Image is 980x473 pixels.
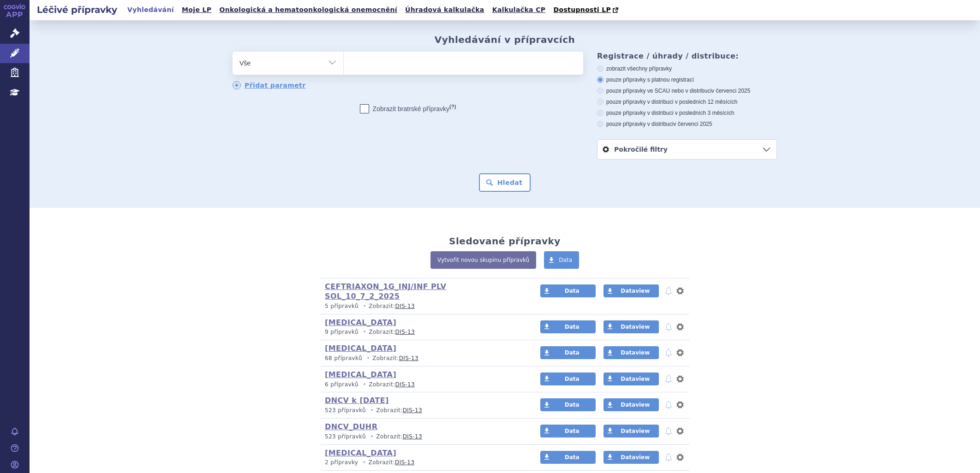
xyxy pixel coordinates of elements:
[711,88,750,94] span: v červenci 2025
[540,372,596,385] a: Data
[544,251,579,269] a: Data
[395,459,414,466] a: DIS-13
[30,3,125,16] h2: Léčivé přípravky
[360,459,369,467] i: •
[360,302,369,310] i: •
[565,428,580,434] span: Data
[604,320,659,333] a: Dataview
[597,76,777,83] label: pouze přípravky s platnou registrací
[325,302,523,310] p: Zobrazit:
[325,433,523,441] p: Zobrazit:
[325,318,396,327] a: [MEDICAL_DATA]
[604,284,659,297] a: Dataview
[125,4,177,16] a: Vyhledávání
[565,376,580,382] span: Data
[435,34,575,45] h2: Vyhledávání v přípravcích
[325,449,396,457] a: [MEDICAL_DATA]
[325,328,523,336] p: Zobrazit:
[325,459,358,466] span: 2 přípravky
[325,407,366,414] span: 523 přípravků
[675,399,685,410] button: nastavení
[368,433,376,441] i: •
[565,402,580,408] span: Data
[664,426,673,437] button: notifikace
[325,381,359,388] span: 6 přípravků
[621,288,650,294] span: Dataview
[597,52,777,60] h3: Registrace / úhrady / distribuce:
[360,381,369,389] i: •
[449,236,561,247] h2: Sledované přípravky
[399,355,418,361] a: DIS-13
[540,320,596,333] a: Data
[597,65,777,72] label: zobrazit všechny přípravky
[325,407,523,414] p: Zobrazit:
[673,121,712,127] span: v červenci 2025
[325,381,523,389] p: Zobrazit:
[325,282,446,301] a: CEFTRIAXON_1G_INJ/INF PLV SOL_10_7_2_2025
[675,285,685,296] button: nastavení
[597,87,777,95] label: pouze přípravky ve SCAU nebo v distribuci
[325,355,523,362] p: Zobrazit:
[325,459,523,467] p: Zobrazit:
[604,398,659,411] a: Dataview
[565,288,580,294] span: Data
[540,425,596,438] a: Data
[325,303,359,309] span: 5 přípravků
[621,428,650,434] span: Dataview
[395,303,415,309] a: DIS-13
[325,396,389,405] a: DNCV k [DATE]
[403,407,422,414] a: DIS-13
[621,454,650,461] span: Dataview
[479,173,531,192] button: Hledat
[664,373,673,384] button: notifikace
[325,344,396,353] a: [MEDICAL_DATA]
[621,324,650,330] span: Dataview
[559,257,572,263] span: Data
[540,284,596,297] a: Data
[325,433,366,440] span: 523 přípravků
[597,109,777,117] label: pouze přípravky v distribuci v posledních 3 měsících
[604,346,659,359] a: Dataview
[449,104,456,110] abbr: (?)
[604,425,659,438] a: Dataview
[402,4,487,16] a: Úhradová kalkulačka
[540,451,596,464] a: Data
[325,329,359,335] span: 9 přípravků
[675,347,685,358] button: nastavení
[598,140,777,159] a: Pokročilé filtry
[664,285,673,296] button: notifikace
[233,81,306,89] a: Přidat parametr
[403,433,422,440] a: DIS-13
[565,324,580,330] span: Data
[550,4,623,17] a: Dostupnosti LP
[325,370,396,379] a: [MEDICAL_DATA]
[360,104,456,113] label: Zobrazit bratrské přípravky
[597,98,777,106] label: pouze přípravky v distribuci v posledních 12 měsících
[395,329,415,335] a: DIS-13
[664,452,673,463] button: notifikace
[490,4,549,16] a: Kalkulačka CP
[325,355,362,361] span: 68 přípravků
[553,6,611,13] span: Dostupnosti LP
[179,4,214,16] a: Moje LP
[621,349,650,356] span: Dataview
[664,347,673,358] button: notifikace
[604,451,659,464] a: Dataview
[664,399,673,410] button: notifikace
[216,4,400,16] a: Onkologická a hematoonkologická onemocnění
[621,376,650,382] span: Dataview
[540,398,596,411] a: Data
[565,454,580,461] span: Data
[565,349,580,356] span: Data
[664,321,673,332] button: notifikace
[395,381,415,388] a: DIS-13
[430,251,536,269] a: Vytvořit novou skupinu přípravků
[675,452,685,463] button: nastavení
[675,321,685,332] button: nastavení
[360,328,369,336] i: •
[540,346,596,359] a: Data
[675,426,685,437] button: nastavení
[604,372,659,385] a: Dataview
[368,407,376,414] i: •
[675,373,685,384] button: nastavení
